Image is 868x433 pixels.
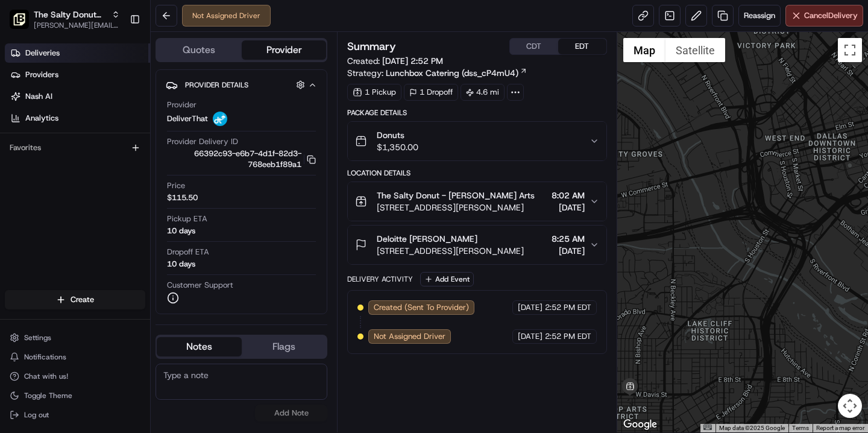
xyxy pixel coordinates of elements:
span: Pickup ETA [167,213,207,224]
span: [DATE] [552,245,585,257]
img: Google [620,417,660,432]
a: Deliveries [5,43,150,63]
a: Terms (opens in new tab) [792,425,809,431]
span: Chat with us! [24,371,68,381]
div: Delivery Activity [347,274,413,284]
span: Created (Sent To Provider) [374,302,469,313]
div: Start new chat [41,115,198,127]
div: 💻 [102,176,112,186]
span: Toggle Theme [24,391,72,400]
button: Toggle Theme [5,387,145,404]
button: [PERSON_NAME][EMAIL_ADDRESS][DOMAIN_NAME] [34,21,120,30]
span: Settings [24,333,51,343]
div: Package Details [347,108,606,118]
a: Lunchbox Catering (dss_cP4mU4) [386,67,527,79]
button: Notes [157,337,242,356]
img: profile_deliverthat_partner.png [213,112,227,126]
a: Nash AI [5,87,150,106]
button: Chat with us! [5,368,145,385]
div: 4.6 mi [461,84,505,101]
button: The Salty Donut - [PERSON_NAME] Arts[STREET_ADDRESS][PERSON_NAME]8:02 AM[DATE] [348,182,606,221]
button: Notifications [5,349,145,365]
span: 8:02 AM [552,189,585,201]
div: Favorites [5,138,145,157]
h3: Summary [347,41,396,52]
img: The Salty Donut (Bishop Arts) [10,10,29,29]
span: Created: [347,55,443,67]
span: Nash AI [25,91,52,102]
button: Flags [242,337,327,356]
span: Pylon [120,204,146,213]
button: The Salty Donut ([PERSON_NAME] Arts) [34,8,107,21]
button: 66392c93-e6b7-4d1f-82d3-768eeb1f89a1 [167,148,316,170]
a: Open this area in Google Maps (opens a new window) [620,417,660,432]
div: Strategy: [347,67,527,79]
span: Customer Support [167,280,233,291]
span: Notifications [24,352,66,362]
span: [DATE] 2:52 PM [382,55,443,66]
span: Log out [24,410,49,420]
span: Map data ©2025 Google [719,425,785,431]
button: CDT [510,39,558,54]
span: The Salty Donut - [PERSON_NAME] Arts [377,189,535,201]
span: Lunchbox Catering (dss_cP4mU4) [386,67,518,79]
span: Provider [167,100,197,110]
button: Show street map [623,38,665,62]
button: Deloitte [PERSON_NAME][STREET_ADDRESS][PERSON_NAME]8:25 AM[DATE] [348,226,606,264]
button: Settings [5,329,145,346]
span: Providers [25,69,58,80]
span: Create [71,294,94,305]
div: 📗 [12,176,22,186]
button: Donuts$1,350.00 [348,122,606,160]
div: We're available if you need us! [41,127,153,137]
a: 📗Knowledge Base [7,170,97,192]
span: Not Assigned Driver [374,331,445,342]
button: Toggle fullscreen view [838,38,862,62]
button: Start new chat [205,119,219,133]
span: Dropoff ETA [167,247,209,258]
span: [STREET_ADDRESS][PERSON_NAME] [377,201,535,213]
span: Reassign [744,10,775,21]
a: Powered byPylon [85,204,146,213]
div: Location Details [347,168,606,178]
div: 1 Dropoff [404,84,458,101]
button: Create [5,290,145,309]
button: Show satellite imagery [665,38,725,62]
button: Provider Details [166,75,317,95]
span: $115.50 [167,192,198,203]
img: Nash [12,12,36,36]
button: Reassign [738,5,781,27]
span: Deliveries [25,48,60,58]
span: [DATE] [518,302,542,313]
span: [DATE] [518,331,542,342]
input: Clear [31,78,199,90]
button: The Salty Donut (Bishop Arts)The Salty Donut ([PERSON_NAME] Arts)[PERSON_NAME][EMAIL_ADDRESS][DOM... [5,5,125,34]
span: DeliverThat [167,113,208,124]
span: $1,350.00 [377,141,418,153]
button: Map camera controls [838,394,862,418]
div: 10 days [167,259,195,270]
span: Provider Delivery ID [167,136,238,147]
button: CancelDelivery [785,5,863,27]
button: Add Event [420,272,474,286]
a: Report a map error [816,425,864,431]
span: Deloitte [PERSON_NAME] [377,233,477,245]
button: Log out [5,406,145,423]
button: EDT [558,39,606,54]
span: Knowledge Base [24,175,92,187]
span: Provider Details [185,80,248,90]
a: Analytics [5,109,150,128]
button: Quotes [157,40,242,60]
p: Welcome 👋 [12,48,219,68]
div: 10 days [167,226,195,236]
span: Donuts [377,129,418,141]
div: 1 Pickup [347,84,401,101]
span: Price [167,180,185,191]
span: [DATE] [552,201,585,213]
a: Providers [5,65,150,84]
span: API Documentation [114,175,193,187]
span: [STREET_ADDRESS][PERSON_NAME] [377,245,524,257]
span: 8:25 AM [552,233,585,245]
